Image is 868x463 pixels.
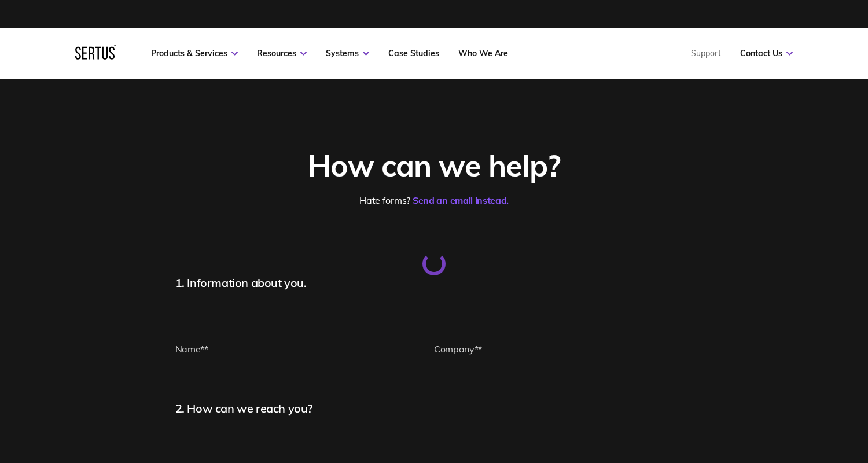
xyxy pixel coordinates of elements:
h2: 2. How can we reach you? [175,401,465,416]
div: Hate forms? [175,194,693,206]
a: Support [691,48,721,58]
a: Systems [326,48,369,58]
a: Case Studies [388,48,439,58]
div: How can we help? [175,146,693,184]
a: Who We Are [458,48,508,58]
a: Products & Services [151,48,238,58]
a: Contact Us [740,48,793,58]
h2: 1. Information about you. [175,275,465,290]
a: Resources [257,48,307,58]
a: Send an email instead. [413,194,509,206]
